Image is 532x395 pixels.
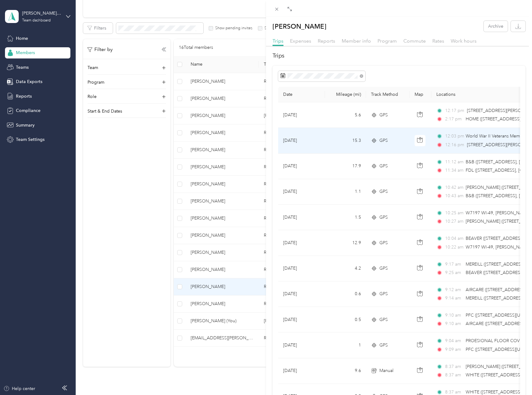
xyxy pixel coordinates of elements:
span: 9:09 am [445,346,463,353]
td: 1.1 [325,179,366,205]
span: 10:42 am [445,184,463,191]
td: 4.2 [325,256,366,281]
span: Manual [379,367,393,374]
span: GPS [379,239,388,246]
span: GPS [379,290,388,297]
span: 9:12 am [445,286,463,293]
td: [DATE] [278,230,325,256]
span: Commute [403,38,426,44]
span: 9:04 am [445,337,463,344]
button: Archive [484,21,508,32]
td: [DATE] [278,179,325,205]
th: Map [410,87,431,102]
span: 11:12 am [445,159,463,165]
span: GPS [379,188,388,195]
span: 2:17 pm [445,116,463,123]
span: 11:34 am [445,167,463,174]
span: Reports [318,38,335,44]
th: Mileage (mi) [325,87,366,102]
span: 10:22 am [445,244,463,251]
td: 9.6 [325,358,366,384]
td: 15.3 [325,128,366,153]
td: [DATE] [278,205,325,230]
td: [DATE] [278,256,325,281]
span: GPS [379,163,388,170]
span: GPS [379,112,388,118]
td: [DATE] [278,307,325,332]
td: 0.6 [325,281,366,307]
th: Date [278,87,325,102]
td: [DATE] [278,154,325,179]
span: 9:10 am [445,312,463,319]
span: Program [378,38,397,44]
span: 10:43 am [445,193,463,199]
span: Rates [432,38,444,44]
span: 9:10 am [445,320,463,327]
span: 10:25 am [445,210,463,216]
th: Track Method [366,87,410,102]
iframe: Everlance-gr Chat Button Frame [497,360,532,395]
td: 1 [325,332,366,358]
span: 12:17 pm [445,107,464,114]
span: 8:37 am [445,363,463,370]
td: [DATE] [278,281,325,307]
span: 9:14 am [445,295,463,302]
span: 10:27 am [445,218,463,225]
td: 0.5 [325,307,366,332]
span: 8:37 am [445,372,463,379]
td: [DATE] [278,358,325,384]
td: [DATE] [278,102,325,128]
span: 12:16 pm [445,142,464,148]
span: Member info [342,38,371,44]
h2: Trips [273,52,525,60]
span: 9:25 am [445,269,463,276]
span: GPS [379,214,388,221]
td: [DATE] [278,332,325,358]
td: 12.9 [325,230,366,256]
span: Work hours [451,38,477,44]
span: 9:17 am [445,261,463,268]
td: 5.6 [325,102,366,128]
td: 1.5 [325,205,366,230]
td: 17.9 [325,154,366,179]
td: [DATE] [278,128,325,153]
span: GPS [379,265,388,272]
span: GPS [379,137,388,144]
span: Trips [273,38,283,44]
span: 12:03 pm [445,133,463,140]
p: [PERSON_NAME] [273,21,326,32]
span: GPS [379,342,388,349]
span: Expenses [290,38,311,44]
span: 10:04 am [445,235,463,242]
span: GPS [379,316,388,323]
